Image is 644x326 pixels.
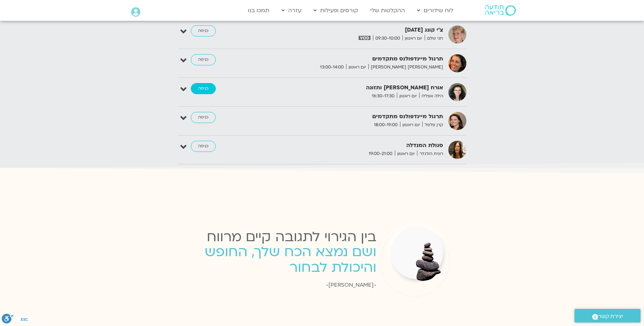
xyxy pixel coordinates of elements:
strong: תרגול מיינדפולנס מתקדמים [273,54,443,64]
span: יום ראשון [346,64,368,71]
strong: סגולת המנדלה [273,141,443,150]
span: 09:30-10:00 [373,35,402,42]
span: קרן פלפל [422,121,443,129]
span: רונית הולנדר [417,150,443,157]
a: תמכו בנו [244,4,273,17]
a: לוח שידורים [414,4,457,17]
span: יום ראשון [395,150,417,157]
div: -[PERSON_NAME]- [175,280,376,290]
strong: צ’י קונג [DATE] [273,25,443,35]
p: ושם נמצא הכח שלך, החופש והיכולת לבחור [175,244,376,275]
a: קורסים ופעילות [310,4,361,17]
span: יום ראשון [400,121,422,129]
a: כניסה [191,112,216,123]
a: יצירת קשר [574,309,641,323]
img: vodicon [359,36,370,40]
span: 18:00-19:00 [372,121,400,129]
strong: אורח [PERSON_NAME] ותזונה [273,83,443,92]
span: חני שלם [425,35,443,42]
a: כניסה [191,54,216,65]
a: עזרה [278,4,305,17]
img: תודעה בריאה [485,5,516,16]
span: 13:00-14:00 [318,64,346,71]
span: יום ראשון [397,92,419,100]
span: 16:30-17:30 [369,92,397,100]
span: הילה אפללו [419,92,443,100]
span: 19:00-21:00 [366,150,395,157]
a: ההקלטות שלי [367,4,408,17]
span: יום ראשון [402,35,425,42]
a: כניסה [191,25,216,36]
span: [PERSON_NAME] [PERSON_NAME] [368,64,443,71]
a: כניסה [191,141,216,152]
a: כניסה [191,83,216,94]
div: בין הגירוי לתגובה קיים מרווח [175,225,376,249]
strong: תרגול מיינדפולנס מתקדמים [273,112,443,121]
span: יצירת קשר [598,312,623,321]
